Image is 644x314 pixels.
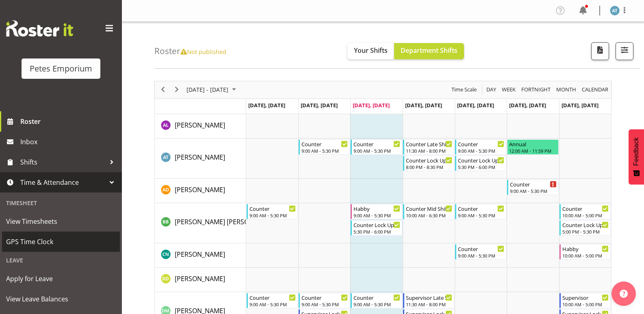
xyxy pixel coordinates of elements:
div: 5:30 PM - 6:00 PM [458,164,504,170]
span: [DATE], [DATE] [405,102,442,109]
div: previous period [156,81,170,98]
span: [PERSON_NAME] [175,153,225,162]
button: October 2025 [185,84,240,95]
div: Counter [249,293,296,301]
div: David McAuley"s event - Counter Begin From Monday, October 6, 2025 at 9:00:00 AM GMT+13:00 Ends A... [247,293,298,308]
div: 10:00 AM - 5:00 PM [562,301,609,308]
h4: Roster [154,46,226,56]
span: [PERSON_NAME] [175,274,225,283]
div: Beena Beena"s event - Counter Begin From Friday, October 10, 2025 at 9:00:00 AM GMT+13:00 Ends At... [455,204,506,219]
div: 9:00 AM - 5:30 PM [249,212,296,219]
div: Supervisor [562,293,609,301]
div: Counter [562,204,609,212]
div: Counter [510,180,556,188]
span: [PERSON_NAME] [175,185,225,194]
div: next period [170,81,184,98]
span: [DATE], [DATE] [248,102,285,109]
div: Alex-Micheal Taniwha"s event - Counter Late Shift Begin From Thursday, October 9, 2025 at 11:30:0... [403,139,454,155]
div: Counter [249,204,296,212]
span: Time & Attendance [20,176,106,188]
div: Alex-Micheal Taniwha"s event - Counter Lock Up Begin From Thursday, October 9, 2025 at 8:00:00 PM... [403,156,454,171]
div: 9:00 AM - 5:30 PM [353,147,400,154]
div: David McAuley"s event - Supervisor Late Shift Begin From Thursday, October 9, 2025 at 11:30:00 AM... [403,293,454,308]
span: Your Shifts [354,46,388,55]
div: Timesheet [2,195,120,211]
div: Counter Lock Up [458,156,504,164]
a: [PERSON_NAME] [175,120,225,130]
button: Your Shifts [347,43,394,59]
div: 5:30 PM - 6:00 PM [353,228,400,235]
span: [DATE], [DATE] [457,102,494,109]
div: Counter [458,204,504,212]
div: David McAuley"s event - Counter Begin From Tuesday, October 7, 2025 at 9:00:00 AM GMT+13:00 Ends ... [299,293,350,308]
div: Counter Lock Up [353,221,400,229]
div: Annual [509,140,556,148]
span: Day [486,84,497,95]
div: Beena Beena"s event - Counter Lock Up Begin From Wednesday, October 8, 2025 at 5:30:00 PM GMT+13:... [351,220,402,236]
div: Beena Beena"s event - Counter Lock Up Begin From Sunday, October 12, 2025 at 5:00:00 PM GMT+13:00... [559,220,611,236]
span: View Timesheets [6,215,116,227]
button: Timeline Day [485,84,498,95]
td: Abigail Lane resource [155,114,246,139]
div: David McAuley"s event - Counter Begin From Wednesday, October 8, 2025 at 9:00:00 AM GMT+13:00 End... [351,293,402,308]
span: Fortnight [520,84,551,95]
img: help-xxl-2.png [620,290,628,298]
span: GPS Time Clock [6,236,116,248]
div: Alex-Micheal Taniwha"s event - Counter Begin From Friday, October 10, 2025 at 9:00:00 AM GMT+13:0... [455,139,506,155]
a: View Timesheets [2,211,120,232]
span: Time Scale [451,84,477,95]
img: alex-micheal-taniwha5364.jpg [610,6,620,15]
td: Beena Beena resource [155,203,246,243]
div: 12:00 AM - 11:59 PM [509,147,556,154]
span: [DATE], [DATE] [301,102,338,109]
div: Alex-Micheal Taniwha"s event - Counter Begin From Tuesday, October 7, 2025 at 9:00:00 AM GMT+13:0... [299,139,350,155]
button: Previous [158,84,169,95]
div: Beena Beena"s event - Counter Mid Shift Begin From Thursday, October 9, 2025 at 10:00:00 AM GMT+1... [403,204,454,219]
div: 9:00 AM - 5:30 PM [249,301,296,308]
div: Counter Lock Up [562,221,609,229]
div: 10:00 AM - 6:30 PM [406,212,452,219]
span: [DATE] - [DATE] [186,84,229,95]
button: Month [581,84,610,95]
button: Timeline Week [501,84,517,95]
a: [PERSON_NAME] [175,185,225,195]
div: 9:00 AM - 5:30 PM [353,212,400,219]
button: Download a PDF of the roster according to the set date range. [591,42,609,60]
div: Petes Emporium [30,63,92,75]
div: Supervisor Late Shift [406,293,452,301]
div: 9:00 AM - 5:30 PM [353,301,400,308]
div: Counter [458,140,504,148]
a: [PERSON_NAME] [PERSON_NAME] [175,217,277,227]
div: Beena Beena"s event - Counter Begin From Monday, October 6, 2025 at 9:00:00 AM GMT+13:00 Ends At ... [247,204,298,219]
div: 9:00 AM - 5:30 PM [458,252,504,259]
div: 10:00 AM - 5:00 PM [562,252,609,259]
a: [PERSON_NAME] [175,274,225,284]
button: Time Scale [450,84,478,95]
div: David McAuley"s event - Supervisor Begin From Sunday, October 12, 2025 at 10:00:00 AM GMT+13:00 E... [559,293,611,308]
span: [PERSON_NAME] [175,121,225,130]
span: Not published [180,48,226,56]
div: 5:00 PM - 5:30 PM [562,228,609,235]
div: October 06 - 12, 2025 [184,81,241,98]
td: Danielle Donselaar resource [155,268,246,292]
div: Alex-Micheal Taniwha"s event - Counter Lock Up Begin From Friday, October 10, 2025 at 5:30:00 PM ... [455,156,506,171]
div: Christine Neville"s event - Habby Begin From Sunday, October 12, 2025 at 10:00:00 AM GMT+13:00 En... [559,244,611,260]
div: 8:00 PM - 8:30 PM [406,164,452,170]
span: Month [555,84,577,95]
div: Christine Neville"s event - Counter Begin From Friday, October 10, 2025 at 9:00:00 AM GMT+13:00 E... [455,244,506,260]
div: Counter [301,140,348,148]
button: Fortnight [520,84,552,95]
span: Feedback [633,137,640,166]
td: Christine Neville resource [155,243,246,268]
div: Habby [562,245,609,253]
span: Apply for Leave [6,273,116,285]
button: Timeline Month [555,84,578,95]
span: View Leave Balances [6,293,116,305]
a: GPS Time Clock [2,232,120,252]
span: [DATE], [DATE] [562,102,598,109]
div: Alex-Micheal Taniwha"s event - Counter Begin From Wednesday, October 8, 2025 at 9:00:00 AM GMT+13... [351,139,402,155]
div: 9:00 AM - 5:30 PM [301,301,348,308]
div: Counter [458,245,504,253]
div: Counter Lock Up [406,156,452,164]
div: Amelia Denz"s event - Counter Begin From Saturday, October 11, 2025 at 9:00:00 AM GMT+13:00 Ends ... [507,180,558,195]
